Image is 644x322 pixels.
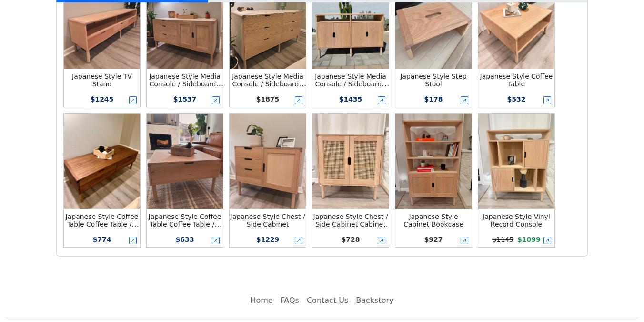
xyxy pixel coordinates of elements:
[72,73,132,88] small: Japanese Style TV Stand
[145,112,224,249] button: Japanese Style Coffee Table Coffee Table /w Darwer & ShelfJapanese Style Coffee Table Coffee Tabl...
[176,236,194,243] span: $ 633
[91,95,114,103] span: $ 1245
[256,236,280,243] span: $ 1229
[395,73,472,88] div: Japanese Style Step Stool
[395,213,472,228] div: Japanese Style Cabinet Bookcase
[517,236,541,243] span: $ 1099
[149,73,223,95] small: Japanese Style Media Console / Sideboard / Credenza
[231,213,305,228] small: Japanese Style Chest / Side Cabinet
[93,236,111,243] span: $ 774
[64,213,140,228] div: Japanese Style Coffee Table Coffee Table /w 2-darwer
[424,236,443,243] span: $ 927
[492,236,513,243] s: $ 1145
[312,213,389,228] div: Japanese Style Chest / Side Cabinet Cabinet /w 2-door
[62,112,141,249] button: Japanese Style Coffee Table Coffee Table /w 2-darwerJapanese Style Coffee Table Coffee Table /w 2...
[352,291,397,310] a: Backstory
[394,112,473,249] button: Japanese Style Cabinet BookcaseJapanese Style Cabinet Bookcase$927
[256,95,280,103] span: $ 1875
[342,236,360,243] span: $ 728
[64,114,140,209] img: Japanese Style Coffee Table Coffee Table /w 2-darwer
[149,213,222,236] small: Japanese Style Coffee Table Coffee Table /w Darwer & Shelf
[246,291,276,310] a: Home
[64,73,140,88] div: Japanese Style TV Stand
[147,73,223,88] div: Japanese Style Media Console / Sideboard / Credenza
[480,73,553,88] small: Japanese Style Coffee Table
[315,73,389,103] small: Japanese Style Media Console / Sideboard / Credenza Media Console /w Top Shelf
[312,114,389,209] img: Japanese Style Chest / Side Cabinet Cabinet /w 2-door
[400,73,467,88] small: Japanese Style Step Stool
[313,213,391,236] small: Japanese Style Chest / Side Cabinet Cabinet /w 2-door
[232,73,306,103] small: Japanese Style Media Console / Sideboard / Credenza Dresser w/ 6-drawer
[478,213,554,228] div: Japanese Style Vinyl Record Console
[478,73,554,88] div: Japanese Style Coffee Table
[339,95,362,103] span: $ 1435
[477,112,556,249] button: Japanese Style Vinyl Record ConsoleJapanese Style Vinyl Record Console$1145$1099
[311,112,390,249] button: Japanese Style Chest / Side Cabinet Cabinet /w 2-doorJapanese Style Chest / Side Cabinet Cabinet ...
[312,73,389,88] div: Japanese Style Media Console / Sideboard / Credenza Media Console /w Top Shelf
[424,95,443,103] span: $ 178
[230,73,306,88] div: Japanese Style Media Console / Sideboard / Credenza Dresser w/ 6-drawer
[66,213,140,236] small: Japanese Style Coffee Table Coffee Table /w 2-darwer
[507,95,526,103] span: $ 532
[395,114,472,209] img: Japanese Style Cabinet Bookcase
[478,114,554,209] img: Japanese Style Vinyl Record Console
[403,213,463,228] small: Japanese Style Cabinet Bookcase
[277,291,303,310] a: FAQs
[228,112,307,249] button: Japanese Style Chest / Side CabinetJapanese Style Chest / Side Cabinet$1229
[303,291,352,310] a: Contact Us
[230,114,306,209] img: Japanese Style Chest / Side Cabinet
[173,95,197,103] span: $ 1537
[230,213,306,228] div: Japanese Style Chest / Side Cabinet
[147,213,223,228] div: Japanese Style Coffee Table Coffee Table /w Darwer & Shelf
[147,114,223,209] img: Japanese Style Coffee Table Coffee Table /w Darwer & Shelf
[483,213,550,228] small: Japanese Style Vinyl Record Console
